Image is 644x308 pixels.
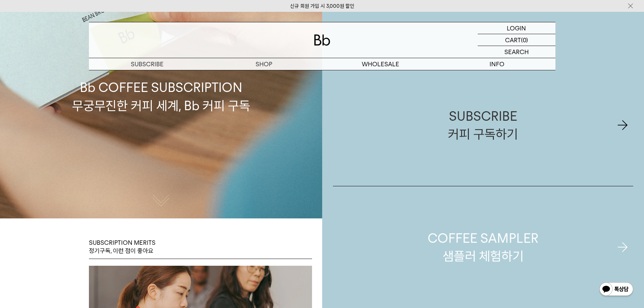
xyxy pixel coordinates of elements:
div: SUBSCRIBE 커피 구독하기 [448,107,518,143]
p: CART [505,34,521,46]
a: SUBSCRIBE [89,58,206,70]
img: 로고 [314,34,330,46]
img: 카카오톡 채널 1:1 채팅 버튼 [599,282,634,298]
a: SHOP [206,58,322,70]
a: SUBSCRIBE커피 구독하기 [333,64,634,186]
div: COFFEE SAMPLER 샘플러 체험하기 [428,229,539,265]
p: SEARCH [504,46,529,58]
a: 신규 회원 가입 시 3,000원 할인 [290,3,354,9]
p: WHOLESALE [322,58,439,70]
a: CART (0) [478,34,555,46]
p: SUBSCRIPTION MERITS 정기구독, 이런 점이 좋아요 [89,239,156,255]
p: LOGIN [507,22,526,34]
a: LOGIN [478,22,555,34]
p: INFO [439,58,555,70]
p: (0) [521,34,528,46]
